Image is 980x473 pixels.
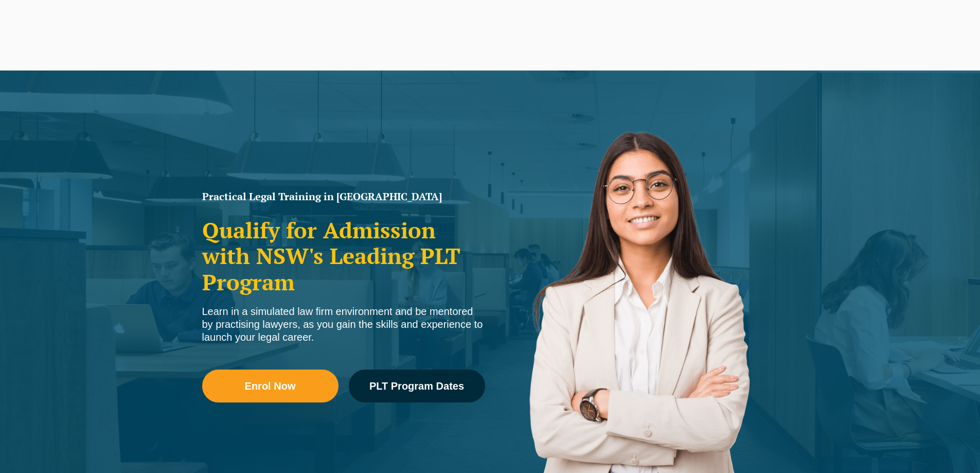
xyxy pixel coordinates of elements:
[202,217,485,295] h2: Qualify for Admission with NSW's Leading PLT Program
[202,305,485,344] div: Learn in a simulated law firm environment and be mentored by practising lawyers, as you gain the ...
[349,370,485,402] a: PLT Program Dates
[202,191,485,202] h1: Practical Legal Training in [GEOGRAPHIC_DATA]
[369,381,464,391] span: PLT Program Dates
[245,381,296,391] span: Enrol Now
[202,370,338,402] a: Enrol Now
